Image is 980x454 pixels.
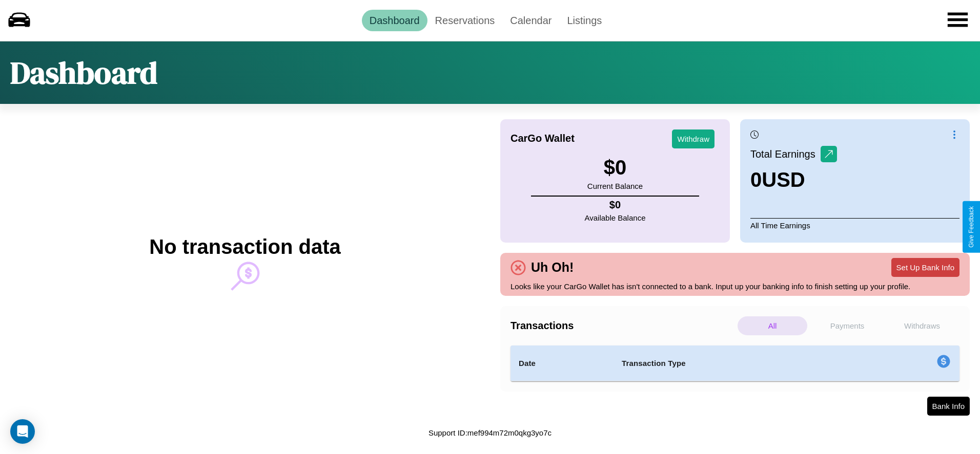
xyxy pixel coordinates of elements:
[511,279,959,293] p: Looks like your CarGo Wallet has isn't connected to a bank. Input up your banking info to finish ...
[622,357,853,370] h4: Transaction Type
[362,10,427,31] a: Dashboard
[587,179,643,193] p: Current Balance
[672,129,714,148] button: Withdraw
[750,218,959,232] p: All Time Earnings
[502,10,559,31] a: Calendar
[10,419,35,444] div: Open Intercom Messenger
[585,199,646,211] h4: $ 0
[519,357,605,370] h4: Date
[428,426,552,440] p: Support ID: mef994m72m0qkg3yo7c
[559,10,609,31] a: Listings
[738,316,807,335] p: All
[927,397,970,416] button: Bank Info
[149,235,340,258] h2: No transaction data
[750,168,837,191] h3: 0 USD
[526,260,579,275] h4: Uh Oh!
[587,156,643,179] h3: $ 0
[887,316,957,335] p: Withdraws
[511,345,959,381] table: simple table
[968,206,975,248] div: Give Feedback
[585,211,646,225] p: Available Balance
[511,320,735,332] h4: Transactions
[812,316,882,335] p: Payments
[10,52,157,94] h1: Dashboard
[750,145,821,163] p: Total Earnings
[427,10,503,31] a: Reservations
[891,258,959,277] button: Set Up Bank Info
[511,133,575,144] h4: CarGo Wallet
